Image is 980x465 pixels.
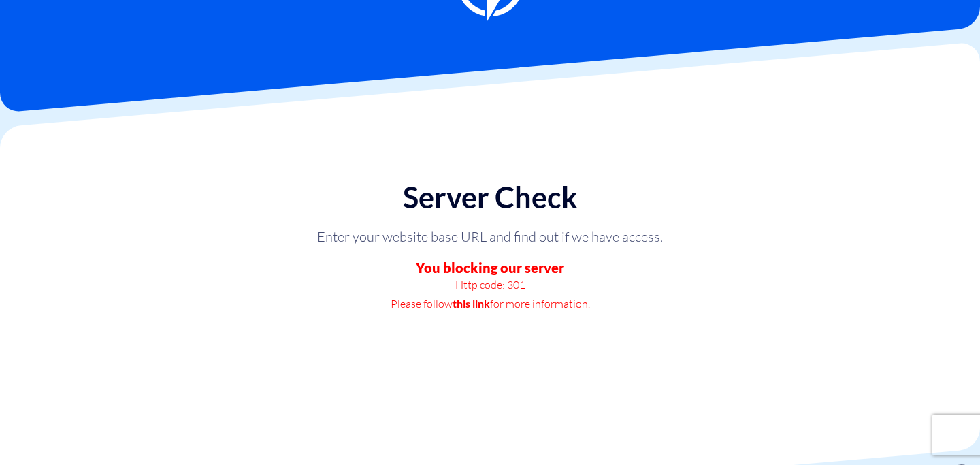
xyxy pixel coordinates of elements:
[286,227,694,246] p: Enter your website base URL and find out if we have access.
[235,260,745,275] h3: You blocking our server
[286,294,694,313] p: Please follow for more information.
[453,294,490,313] a: this link
[286,275,694,294] p: Http code: 301
[235,181,745,214] h1: Server Check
